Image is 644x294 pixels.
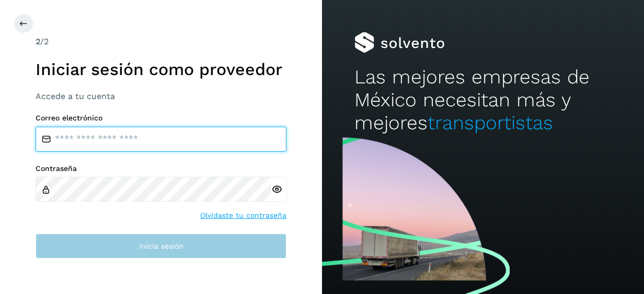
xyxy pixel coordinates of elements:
[36,234,286,259] button: Inicia sesión
[36,59,286,79] h1: Iniciar sesión como proveedor
[139,242,183,250] span: Inicia sesión
[200,210,286,221] a: Olvidaste tu contraseña
[36,35,286,48] div: /2
[354,66,612,135] h2: Las mejores empresas de México necesitan más y mejores
[36,114,286,123] label: Correo electrónico
[36,91,286,101] h3: Accede a tu cuenta
[428,112,553,134] span: transportistas
[36,164,286,173] label: Contraseña
[36,36,40,46] span: 2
